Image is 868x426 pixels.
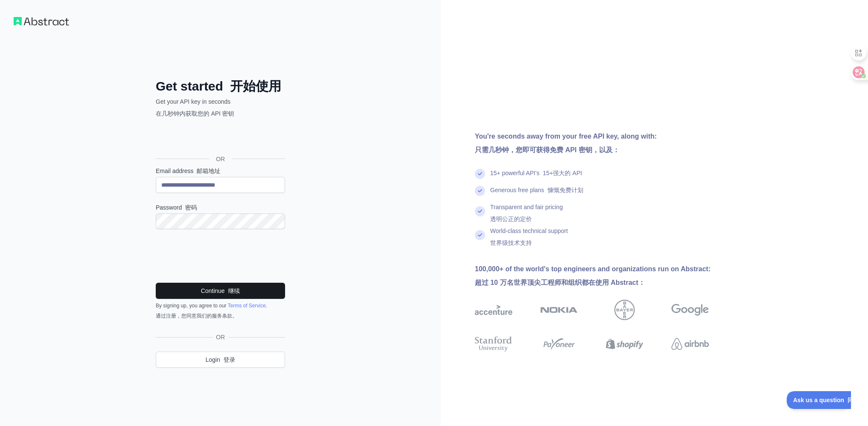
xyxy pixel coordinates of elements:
[787,391,851,409] iframe: Toggle Customer Support
[475,300,512,320] img: accenture
[156,302,285,323] div: By signing up, you agree to our .
[156,313,237,319] font: 通过注册，您同意我们的服务条款。
[475,186,485,196] img: check mark
[475,335,512,353] img: stanford university
[475,203,485,220] img: check mark
[156,283,285,299] button: Continue 继续
[490,216,532,222] font: 透明公正的定价
[490,186,583,203] div: Generous free plans
[61,6,103,12] font: 问我们一个问题
[614,300,635,320] img: bayer
[540,335,578,353] img: payoneer
[490,203,563,227] div: Transparent and fair pricing
[14,17,69,26] img: Workflow
[156,110,234,117] font: 在几秒钟内获取您的 API 密钥
[490,169,582,186] div: 15+ powerful API's
[156,97,285,121] p: Get your API key in seconds
[223,356,235,363] font: 登录
[151,131,288,149] iframe: “使用 Google 账号登录”按钮
[197,168,220,174] font: 邮箱地址
[490,227,568,250] div: World-class technical support
[156,79,285,94] h2: Get started
[213,333,228,341] span: OR
[671,335,709,353] img: airbnb
[540,300,578,320] img: nokia
[475,131,736,159] div: You're seconds away from your free API key, along with:
[475,169,485,179] img: check mark
[475,146,620,153] font: 只需几秒钟，您即可获得免费 API 密钥，以及：
[606,335,643,353] img: shopify
[475,264,736,291] div: 100,000+ of the world's top engineers and organizations run on Abstract:
[671,300,709,320] img: google
[209,155,232,163] span: OR
[230,79,281,93] font: 开始使用
[228,303,266,309] a: Terms of Service
[490,239,532,246] font: 世界级技术支持
[156,352,285,368] a: Login 登录
[548,187,583,193] font: 慷慨免费计划
[185,204,197,211] font: 密码
[475,227,485,244] img: check mark
[156,203,285,212] label: Password
[156,167,285,175] label: Email address
[543,170,582,176] font: 15+强大的 API
[475,279,645,286] font: 超过 10 万名世界顶尖工程师和组织都在使用 Abstract：
[156,239,285,273] iframe: reCAPTCHA
[228,287,240,294] font: 继续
